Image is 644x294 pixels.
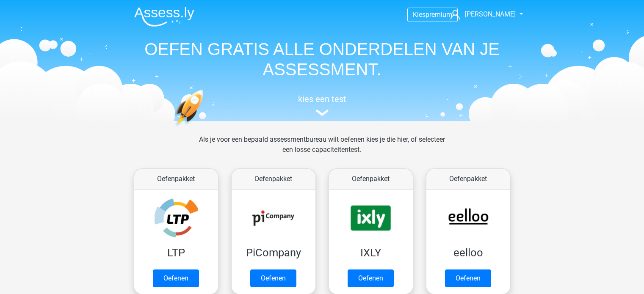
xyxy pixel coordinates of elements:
[348,269,394,287] a: Oefenen
[316,110,329,116] img: assessment
[153,269,199,287] a: Oefenen
[447,9,517,19] a: [PERSON_NAME]
[174,90,236,166] img: oefenen
[465,10,516,18] span: [PERSON_NAME]
[127,94,517,116] a: kies een test
[127,94,517,104] h5: kies een test
[413,11,426,19] span: Kies
[445,269,491,287] a: Oefenen
[408,9,457,20] a: Kiespremium
[192,135,452,165] div: Als je voor een bepaald assessmentbureau wilt oefenen kies je die hier, of selecteer een losse ca...
[250,269,296,287] a: Oefenen
[134,7,194,27] img: Assessly
[127,39,517,80] h1: OEFEN GRATIS ALLE ONDERDELEN VAN JE ASSESSMENT.
[426,11,452,19] span: premium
